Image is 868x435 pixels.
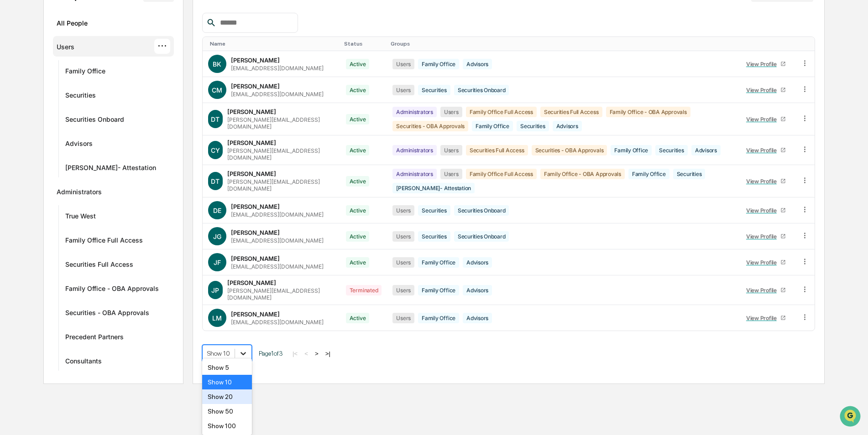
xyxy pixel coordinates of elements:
[472,121,513,131] div: Family Office
[323,350,333,357] button: >|
[65,357,102,368] div: Consultants
[9,116,16,123] div: 🖐️
[392,285,414,295] div: Users
[312,350,321,357] button: >
[5,129,61,145] a: 🔎Data Lookup
[440,169,462,179] div: Users
[466,169,537,179] div: Family Office Full Access
[231,237,324,244] div: [EMAIL_ADDRESS][DOMAIN_NAME]
[454,231,509,242] div: Securities Onboard
[9,19,166,34] p: How can we help?
[65,140,93,150] div: Advisors
[392,169,437,179] div: Administrators
[392,313,414,323] div: Users
[344,41,384,47] div: Toggle SortBy
[212,314,222,322] span: LM
[202,375,252,389] div: Show 10
[211,286,219,294] span: JP
[392,231,414,242] div: Users
[463,59,492,69] div: Advisors
[9,133,16,140] div: 🔎
[673,169,706,179] div: Securities
[18,115,59,124] span: Preclearance
[746,87,780,93] div: View Profile
[202,419,252,433] div: Show 100
[227,147,335,161] div: [PERSON_NAME][EMAIL_ADDRESS][DOMAIN_NAME]
[746,287,780,294] div: View Profile
[392,59,414,69] div: Users
[392,107,437,117] div: Administrators
[214,259,221,266] span: JF
[64,154,110,161] a: Powered byPylon
[346,231,370,242] div: Active
[746,147,780,154] div: View Profile
[5,111,63,128] a: 🖐️Preclearance
[213,60,221,68] span: BK
[346,85,370,95] div: Active
[227,170,276,177] div: [PERSON_NAME]
[655,145,688,155] div: Securities
[65,164,156,175] div: [PERSON_NAME]- Attestation
[392,145,437,155] div: Administrators
[210,41,337,47] div: Toggle SortBy
[392,121,468,131] div: Securities - OBA Approvals
[440,107,462,117] div: Users
[392,183,475,193] div: [PERSON_NAME]- Attestation
[746,315,780,321] div: View Profile
[231,311,280,318] div: [PERSON_NAME]
[65,91,96,102] div: Securities
[418,59,459,69] div: Family Office
[65,212,96,223] div: True West
[231,83,280,90] div: [PERSON_NAME]
[742,255,790,269] a: View Profile
[418,313,459,323] div: Family Office
[742,203,790,217] a: View Profile
[155,72,166,83] button: Start new chat
[463,285,492,295] div: Advisors
[463,257,492,268] div: Advisors
[31,70,150,79] div: Start new chat
[691,145,721,155] div: Advisors
[65,309,149,320] div: Securities - OBA Approvals
[227,279,276,286] div: [PERSON_NAME]
[392,85,414,95] div: Users
[231,57,280,64] div: [PERSON_NAME]
[418,285,459,295] div: Family Office
[839,405,863,430] iframe: Open customer support
[418,205,450,216] div: Securities
[742,57,790,71] a: View Profile
[211,146,220,154] span: CY
[202,389,252,404] div: Show 20
[346,114,370,124] div: Active
[418,85,450,95] div: Securities
[628,169,669,179] div: Family Office
[440,145,462,155] div: Users
[212,86,222,94] span: CM
[746,116,780,123] div: View Profile
[746,61,780,67] div: View Profile
[466,107,537,117] div: Family Office Full Access
[346,145,370,155] div: Active
[231,319,324,326] div: [EMAIL_ADDRESS][DOMAIN_NAME]
[346,176,370,186] div: Active
[532,145,607,155] div: Securities - OBA Approvals
[211,177,220,185] span: DT
[202,404,252,419] div: Show 50
[740,41,791,47] div: Toggle SortBy
[742,112,790,126] a: View Profile
[346,313,370,323] div: Active
[63,111,117,128] a: 🗄️Attestations
[746,233,780,240] div: View Profile
[231,203,280,210] div: [PERSON_NAME]
[65,115,124,126] div: Securities Onboard
[392,205,414,216] div: Users
[540,169,625,179] div: Family Office - OBA Approvals
[231,229,280,236] div: [PERSON_NAME]
[454,205,509,216] div: Securities Onboard
[91,155,110,161] span: Pylon
[57,188,102,199] div: Administrators
[302,350,311,357] button: <
[346,59,370,69] div: Active
[154,39,170,54] div: ···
